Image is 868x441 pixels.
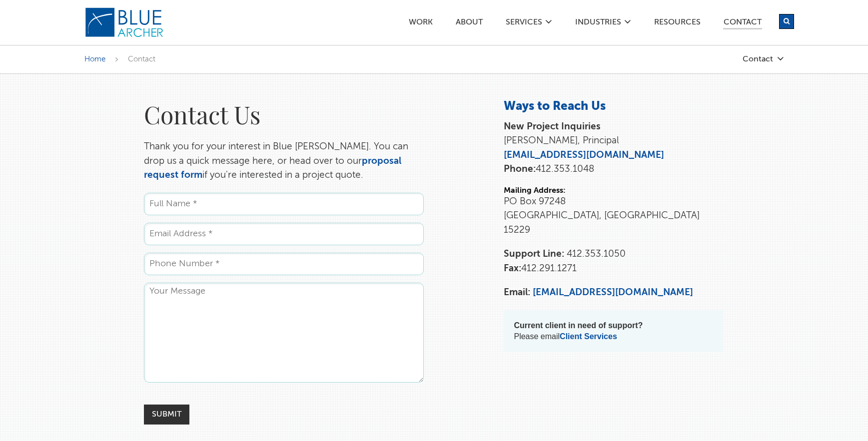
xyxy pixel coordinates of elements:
[144,140,424,183] p: Thank you for your interest in Blue [PERSON_NAME]. You can drop us a quick message here, or head ...
[144,193,424,215] input: Full Name *
[560,332,617,341] a: Client Services
[144,405,189,425] input: Submit
[505,18,543,29] a: SERVICES
[504,195,724,238] p: PO Box 97248 [GEOGRAPHIC_DATA], [GEOGRAPHIC_DATA] 15229
[504,164,536,174] strong: Phone:
[504,150,664,160] a: [EMAIL_ADDRESS][DOMAIN_NAME]
[504,249,564,259] strong: Support Line:
[533,288,693,297] a: [EMAIL_ADDRESS][DOMAIN_NAME]
[84,55,105,63] a: Home
[723,18,762,29] a: Contact
[144,99,424,130] h1: Contact Us
[504,99,724,115] h3: Ways to Reach Us
[504,120,724,177] p: [PERSON_NAME], Principal 412.353.1048
[408,18,433,29] a: Work
[504,122,601,131] strong: New Project Inquiries
[504,247,724,276] p: 412.291.1271
[567,249,626,259] span: 412.353.1050
[575,18,622,29] a: Industries
[504,187,566,195] strong: Mailing Address:
[514,320,714,342] p: Please email
[514,321,643,330] strong: Current client in need of support?
[504,288,530,297] strong: Email:
[84,7,164,38] img: Blue Archer Logo
[144,223,424,245] input: Email Address *
[684,55,784,63] a: Contact
[504,264,521,273] strong: Fax:
[654,18,701,29] a: Resources
[128,55,155,63] span: Contact
[144,253,424,275] input: Phone Number *
[455,18,483,29] a: ABOUT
